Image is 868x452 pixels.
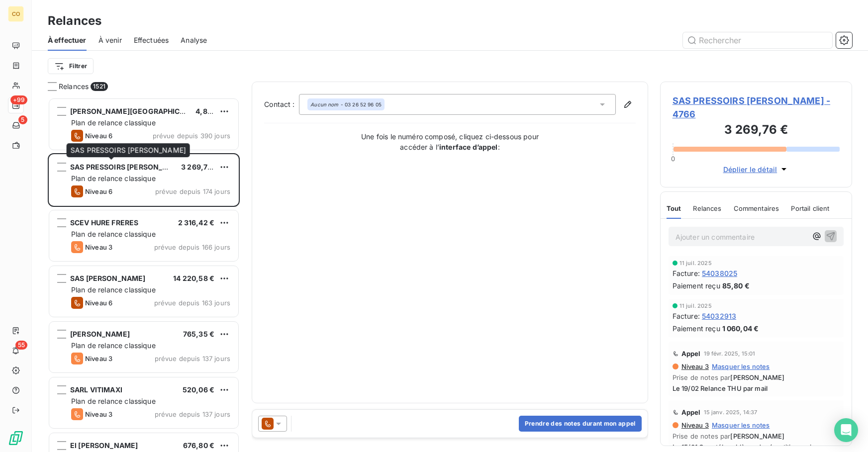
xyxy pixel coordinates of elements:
[8,430,24,446] img: Logo LeanPay
[48,12,101,30] h3: Relances
[71,230,156,238] span: Plan de relance classique
[178,218,215,227] span: 2 316,42 €
[71,397,156,405] span: Plan de relance classique
[704,409,758,415] span: 15 janv. 2025, 14:37
[673,280,720,291] span: Paiement reçu
[681,350,701,358] span: Appel
[91,82,108,91] span: 1521
[98,35,122,45] span: À venir
[8,6,24,22] div: CO
[683,32,832,48] input: Rechercher
[70,218,138,227] span: SCEV HURE FRERES
[671,155,675,163] span: 0
[71,146,186,154] span: SAS PRESSOIRS [PERSON_NAME]
[310,101,338,108] em: Aucun nom
[681,408,701,416] span: Appel
[85,299,112,307] span: Niveau 6
[153,132,230,140] span: prévue depuis 390 jours
[48,97,240,452] div: grid
[195,107,217,115] span: 4,81 €
[791,204,829,212] span: Portail client
[183,385,214,394] span: 520,06 €
[722,280,750,291] span: 85,80 €
[48,35,87,45] span: À effectuer
[85,243,112,251] span: Niveau 3
[680,362,709,370] span: Niveau 3
[679,260,712,266] span: 11 juil. 2025
[734,204,779,212] span: Commentaires
[673,311,700,321] span: Facture :
[15,341,27,350] span: 55
[712,362,770,370] span: Masquer les notes
[704,351,756,357] span: 19 févr. 2025, 15:01
[85,355,112,362] span: Niveau 3
[48,58,94,74] button: Filtrer
[720,164,792,175] button: Déplier le détail
[702,268,737,278] span: 54038025
[173,274,214,282] span: 14 220,58 €
[702,311,736,321] span: 54032913
[71,341,156,350] span: Plan de relance classique
[134,35,169,45] span: Effectuées
[18,115,27,124] span: 5
[85,132,112,140] span: Niveau 6
[673,384,840,392] span: Le 19/02 Relance THU par mail
[183,441,214,450] span: 676,80 €
[730,373,784,381] span: [PERSON_NAME]
[351,131,550,152] p: Une fois le numéro composé, cliquez ci-dessous pour accéder à l’ :
[181,163,219,171] span: 3 269,76 €
[673,94,840,121] span: SAS PRESSOIRS [PERSON_NAME] - 4766
[723,164,777,175] span: Déplier le détail
[70,163,187,171] span: SAS PRESSOIRS [PERSON_NAME]
[730,432,784,440] span: [PERSON_NAME]
[155,410,230,418] span: prévue depuis 137 jours
[71,174,156,182] span: Plan de relance classique
[70,330,130,338] span: [PERSON_NAME]
[680,421,709,429] span: Niveau 3
[154,243,230,251] span: prévue depuis 166 jours
[310,101,382,108] div: - 03 26 52 96 05
[673,373,840,381] span: Prise de notes par
[673,268,700,278] span: Facture :
[155,187,230,195] span: prévue depuis 174 jours
[70,274,146,282] span: SAS [PERSON_NAME]
[673,432,840,440] span: Prise de notes par
[10,95,27,104] span: +99
[264,99,299,109] label: Contact :
[673,121,840,141] h3: 3 269,76 €
[85,410,112,418] span: Niveau 3
[71,118,156,127] span: Plan de relance classique
[439,143,498,151] strong: interface d’appel
[70,441,138,450] span: EI [PERSON_NAME]
[70,385,122,394] span: SARL VITIMAXI
[154,299,230,307] span: prévue depuis 163 jours
[181,35,207,45] span: Analyse
[70,107,204,115] span: [PERSON_NAME][GEOGRAPHIC_DATA]
[712,421,770,429] span: Masquer les notes
[722,323,759,334] span: 1 060,04 €
[59,82,89,91] span: Relances
[183,330,214,338] span: 765,35 €
[693,204,721,212] span: Relances
[673,323,720,334] span: Paiement reçu
[519,416,642,432] button: Prendre des notes durant mon appel
[71,285,156,294] span: Plan de relance classique
[679,303,712,309] span: 11 juil. 2025
[155,355,230,362] span: prévue depuis 137 jours
[667,204,681,212] span: Tout
[85,187,112,195] span: Niveau 6
[834,418,858,442] div: Open Intercom Messenger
